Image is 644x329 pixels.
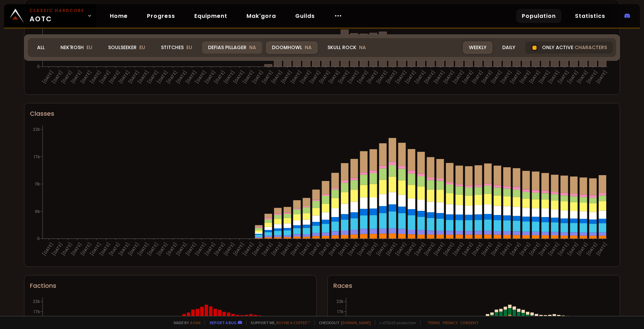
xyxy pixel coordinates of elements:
[35,208,40,214] tspan: 6k
[318,241,331,257] text: [DATE]
[423,241,436,257] text: [DATE]
[170,320,200,325] span: Made by
[32,23,40,29] tspan: 600
[270,241,284,257] text: [DATE]
[509,241,522,257] text: [DATE]
[499,241,513,257] text: [DATE]
[433,69,446,85] text: [DATE]
[518,241,532,257] text: [DATE]
[60,241,73,257] text: [DATE]
[480,69,494,85] text: [DATE]
[139,44,145,51] span: EU
[461,69,474,85] text: [DATE]
[222,241,236,257] text: [DATE]
[305,44,312,51] span: NA
[251,69,265,85] text: [DATE]
[30,8,84,14] small: Classic Hardcore
[471,241,484,257] text: [DATE]
[251,241,265,257] text: [DATE]
[499,69,513,85] text: [DATE]
[249,44,256,51] span: NA
[186,44,192,51] span: EU
[232,69,245,85] text: [DATE]
[337,241,350,257] text: [DATE]
[547,241,561,257] text: [DATE]
[156,69,169,85] text: [DATE]
[337,69,350,85] text: [DATE]
[528,241,541,257] text: [DATE]
[137,69,150,85] text: [DATE]
[117,241,131,257] text: [DATE]
[385,241,398,257] text: [DATE]
[375,69,389,85] text: [DATE]
[213,241,226,257] text: [DATE]
[341,320,371,325] a: [DOMAIN_NAME]
[299,69,312,85] text: [DATE]
[261,69,274,85] text: [DATE]
[280,69,293,85] text: [DATE]
[104,9,133,23] a: Home
[394,69,408,85] text: [DATE]
[276,320,310,325] a: Buy me a coffee
[347,241,360,257] text: [DATE]
[538,241,551,257] text: [DATE]
[356,241,370,257] text: [DATE]
[30,281,311,290] div: Factions
[333,281,614,290] div: Races
[575,44,607,51] span: characters
[270,69,284,85] text: [DATE]
[146,69,160,85] text: [DATE]
[595,69,608,85] text: [DATE]
[108,241,121,257] text: [DATE]
[557,69,570,85] text: [DATE]
[204,69,217,85] text: [DATE]
[480,241,494,257] text: [DATE]
[175,69,188,85] text: [DATE]
[308,69,322,85] text: [DATE]
[566,69,579,85] text: [DATE]
[33,126,40,132] tspan: 22k
[366,241,379,257] text: [DATE]
[60,69,73,85] text: [DATE]
[31,33,40,39] tspan: 450
[509,69,522,85] text: [DATE]
[490,241,503,257] text: [DATE]
[4,4,96,27] a: Classic HardcoreAOTC
[308,241,322,257] text: [DATE]
[35,181,40,187] tspan: 11k
[585,241,599,257] text: [DATE]
[79,241,93,257] text: [DATE]
[232,241,245,257] text: [DATE]
[34,309,40,315] tspan: 17k
[337,309,344,315] tspan: 17k
[70,69,83,85] text: [DATE]
[528,69,541,85] text: [DATE]
[99,69,112,85] text: [DATE]
[490,69,503,85] text: [DATE]
[366,69,379,85] text: [DATE]
[496,42,521,54] div: Daily
[41,241,55,257] text: [DATE]
[433,241,446,257] text: [DATE]
[289,241,303,257] text: [DATE]
[165,69,179,85] text: [DATE]
[79,69,93,85] text: [DATE]
[242,69,255,85] text: [DATE]
[204,241,217,257] text: [DATE]
[108,69,121,85] text: [DATE]
[427,320,440,325] a: Terms
[175,241,188,257] text: [DATE]
[31,42,50,54] div: All
[290,9,320,23] a: Guilds
[299,241,312,257] text: [DATE]
[394,241,408,257] text: [DATE]
[33,298,40,304] tspan: 22k
[442,241,456,257] text: [DATE]
[51,69,64,85] text: [DATE]
[222,69,236,85] text: [DATE]
[155,42,198,54] div: Stitches
[461,241,474,257] text: [DATE]
[442,69,456,85] text: [DATE]
[413,241,427,257] text: [DATE]
[41,69,55,85] text: [DATE]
